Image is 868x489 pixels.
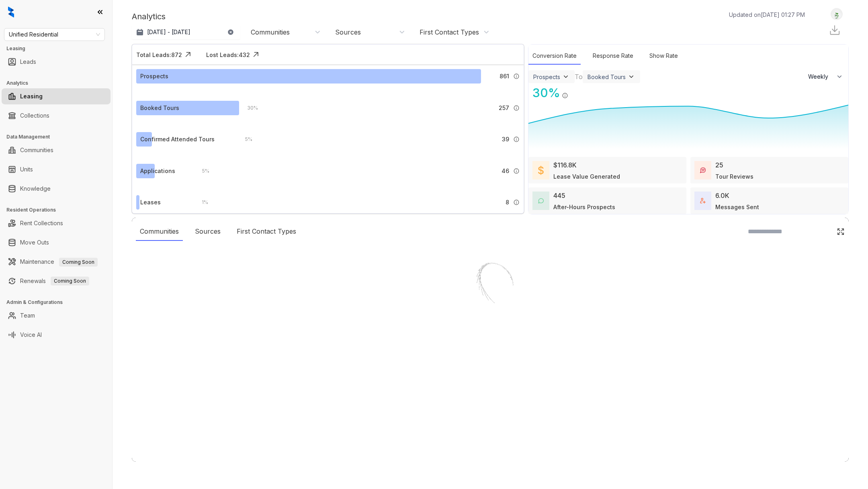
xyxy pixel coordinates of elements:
[2,108,111,124] li: Collections
[6,299,112,306] h3: Admin & Configurations
[2,161,111,177] li: Units
[513,73,520,79] img: Info
[250,49,262,61] img: Click Icon
[335,28,361,37] div: Sources
[729,10,805,19] p: Updated on [DATE] 01:27 PM
[589,47,637,65] div: Response Rate
[506,198,509,207] span: 8
[645,47,682,65] div: Show Rate
[20,181,51,197] a: Knowledge
[140,104,179,112] div: Booked Tours
[513,105,520,111] img: Info
[562,73,570,81] img: ViewFilterArrow
[2,254,111,270] li: Maintenance
[20,308,35,324] a: Team
[476,326,505,334] div: Loading...
[6,133,112,141] h3: Data Management
[715,191,729,200] div: 6.0K
[182,49,194,61] img: Click Icon
[6,79,112,87] h3: Analytics
[553,172,620,181] div: Lease Value Generated
[715,172,753,181] div: Tour Reviews
[831,10,842,18] img: UserAvatar
[140,72,168,81] div: Prospects
[2,88,111,104] li: Leasing
[575,72,583,81] div: To
[700,167,706,173] img: TourReviews
[20,273,89,289] a: RenewalsComing Soon
[20,54,36,70] a: Leads
[147,28,190,36] p: [DATE] - [DATE]
[251,28,290,37] div: Communities
[420,28,479,37] div: First Contact Types
[191,222,225,241] div: Sources
[2,308,111,324] li: Team
[2,142,111,158] li: Communities
[20,88,43,104] a: Leasing
[51,277,89,285] span: Coming Soon
[140,135,215,144] div: Confirmed Attended Tours
[502,135,509,144] span: 39
[538,165,544,175] img: LeaseValue
[132,10,166,22] p: Analytics
[132,25,240,39] button: [DATE] - [DATE]
[715,160,723,170] div: 25
[533,73,560,80] div: Prospects
[136,222,183,241] div: Communities
[803,69,848,84] button: Weekly
[194,198,208,207] div: 1 %
[2,215,111,231] li: Rent Collections
[8,6,14,18] img: logo
[20,234,49,251] a: Move Outs
[20,215,63,231] a: Rent Collections
[513,168,520,174] img: Info
[20,108,49,124] a: Collections
[239,104,258,112] div: 30 %
[206,51,250,59] div: Lost Leads: 432
[500,72,509,81] span: 861
[499,104,509,112] span: 257
[237,135,252,144] div: 5 %
[553,191,565,200] div: 445
[528,84,560,102] div: 30 %
[194,167,209,175] div: 5 %
[820,228,827,235] img: SearchIcon
[562,92,568,99] img: Info
[553,160,577,170] div: $116.8K
[538,198,544,204] img: AfterHoursConversations
[715,203,759,211] div: Messages Sent
[513,199,520,206] img: Info
[528,47,581,65] div: Conversion Rate
[700,198,706,204] img: TotalFum
[136,51,182,59] div: Total Leads: 872
[513,136,520,143] img: Info
[233,222,300,241] div: First Contact Types
[568,85,580,97] img: Click Icon
[20,161,33,177] a: Units
[2,54,111,70] li: Leads
[2,327,111,343] li: Voice AI
[9,29,100,41] span: Unified Residential
[829,24,841,36] img: Download
[6,45,112,52] h3: Leasing
[837,228,845,236] img: Click Icon
[140,167,175,175] div: Applications
[20,327,42,343] a: Voice AI
[140,198,161,207] div: Leases
[808,73,833,81] span: Weekly
[2,181,111,197] li: Knowledge
[627,73,635,81] img: ViewFilterArrow
[20,142,53,158] a: Communities
[2,234,111,251] li: Move Outs
[553,203,615,211] div: After-Hours Prospects
[588,73,626,80] div: Booked Tours
[59,258,98,267] span: Coming Soon
[502,167,509,175] span: 46
[450,246,530,326] img: Loader
[2,273,111,289] li: Renewals
[6,206,112,214] h3: Resident Operations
